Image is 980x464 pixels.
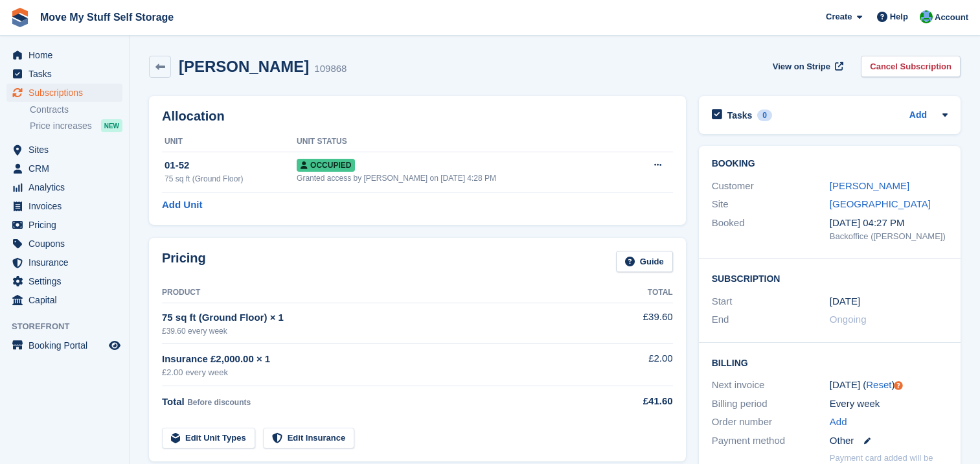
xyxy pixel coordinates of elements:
[757,110,772,121] div: 0
[162,310,604,325] div: 75 sq ft (Ground Floor) × 1
[6,235,122,253] a: menu
[107,338,122,353] a: Preview store
[179,58,309,75] h2: [PERSON_NAME]
[10,8,30,27] img: stora-icon-8386f47178a22dfd0bd8f6a31ec36ba5ce8667c1dd55bd0f319d3a0aa187defe.svg
[604,344,672,386] td: £2.00
[35,6,179,28] a: Move My Stuff Self Storage
[861,56,961,77] a: Cancel Subscription
[6,253,122,272] a: menu
[162,132,297,152] th: Unit
[830,415,847,430] a: Add
[162,352,604,367] div: Insurance £2,000.00 × 1
[830,314,867,325] span: Ongoing
[30,119,122,133] a: Price increases NEW
[830,230,948,243] div: Backoffice ([PERSON_NAME])
[28,65,106,83] span: Tasks
[263,428,355,449] a: Edit Insurance
[604,283,672,303] th: Total
[6,272,122,290] a: menu
[30,120,92,132] span: Price increases
[712,272,948,284] h2: Subscription
[165,158,297,173] div: 01-52
[28,178,106,196] span: Analytics
[101,119,122,132] div: NEW
[830,397,948,412] div: Every week
[28,197,106,215] span: Invoices
[28,336,106,354] span: Booking Portal
[830,216,948,231] div: [DATE] 04:27 PM
[28,272,106,290] span: Settings
[830,378,948,393] div: [DATE] ( )
[162,198,202,213] a: Add Unit
[712,415,830,430] div: Order number
[314,62,347,76] div: 109868
[165,173,297,185] div: 75 sq ft (Ground Floor)
[12,320,129,333] span: Storefront
[162,251,206,272] h2: Pricing
[826,10,852,23] span: Create
[712,312,830,327] div: End
[712,378,830,393] div: Next invoice
[187,398,251,407] span: Before discounts
[28,159,106,178] span: CRM
[297,132,628,152] th: Unit Status
[162,325,604,337] div: £39.60 every week
[712,356,948,369] h2: Billing
[28,235,106,253] span: Coupons
[830,434,948,448] div: Other
[6,159,122,178] a: menu
[712,159,948,169] h2: Booking
[30,104,122,116] a: Contracts
[6,291,122,309] a: menu
[712,179,830,194] div: Customer
[773,60,830,73] span: View on Stripe
[712,294,830,309] div: Start
[890,10,908,23] span: Help
[909,108,927,123] a: Add
[162,366,604,379] div: £2.00 every week
[162,428,255,449] a: Edit Unit Types
[6,141,122,159] a: menu
[162,109,673,124] h2: Allocation
[28,216,106,234] span: Pricing
[28,46,106,64] span: Home
[920,10,933,23] img: Dan
[893,380,904,391] div: Tooltip anchor
[830,180,909,191] a: [PERSON_NAME]
[297,172,628,184] div: Granted access by [PERSON_NAME] on [DATE] 4:28 PM
[297,159,355,172] span: Occupied
[162,396,185,407] span: Total
[712,397,830,412] div: Billing period
[604,394,672,409] div: £41.60
[6,178,122,196] a: menu
[616,251,673,272] a: Guide
[768,56,846,77] a: View on Stripe
[712,216,830,243] div: Booked
[28,291,106,309] span: Capital
[830,198,931,209] a: [GEOGRAPHIC_DATA]
[6,336,122,354] a: menu
[830,294,860,309] time: 2025-09-23 00:00:00 UTC
[604,303,672,343] td: £39.60
[712,434,830,448] div: Payment method
[6,84,122,102] a: menu
[6,46,122,64] a: menu
[712,197,830,212] div: Site
[866,379,891,390] a: Reset
[727,110,753,121] h2: Tasks
[6,197,122,215] a: menu
[6,216,122,234] a: menu
[6,65,122,83] a: menu
[935,11,968,24] span: Account
[28,141,106,159] span: Sites
[162,283,604,303] th: Product
[28,84,106,102] span: Subscriptions
[28,253,106,272] span: Insurance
